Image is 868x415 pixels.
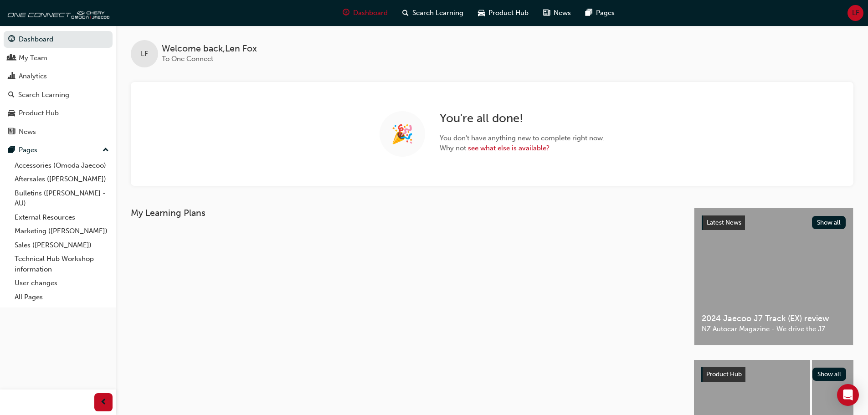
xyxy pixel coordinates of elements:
[4,31,113,48] a: Dashboard
[847,5,863,21] button: LF
[4,29,113,142] button: DashboardMy TeamAnalyticsSearch LearningProduct HubNews
[11,172,113,186] a: Aftersales ([PERSON_NAME])
[11,159,113,173] a: Accessories (Omoda Jaecoo)
[8,54,15,62] span: people-icon
[19,71,47,82] div: Analytics
[402,7,409,19] span: search-icon
[468,144,550,152] a: see what else is available?
[8,128,15,136] span: news-icon
[596,8,615,18] span: Pages
[554,8,571,18] span: News
[353,8,388,18] span: Dashboard
[19,53,47,63] div: My Team
[4,142,113,159] button: Pages
[19,145,37,155] div: Pages
[702,324,846,334] span: NZ Autocar Magazine - We drive the J7.
[335,4,395,22] a: guage-iconDashboard
[343,7,349,19] span: guage-icon
[578,4,622,22] a: pages-iconPages
[11,276,113,290] a: User changes
[4,123,113,140] a: News
[707,219,741,226] span: Latest News
[8,91,15,99] span: search-icon
[8,109,15,118] span: car-icon
[4,50,113,67] a: My Team
[4,68,113,85] a: Analytics
[543,7,550,19] span: news-icon
[852,8,859,18] span: LF
[11,238,113,252] a: Sales ([PERSON_NAME])
[395,4,471,22] a: search-iconSearch Learning
[412,8,463,18] span: Search Learning
[812,368,847,381] button: Show all
[702,313,846,324] span: 2024 Jaecoo J7 Track (EX) review
[812,216,846,229] button: Show all
[5,4,109,22] img: oneconnect
[18,90,69,100] div: Search Learning
[11,210,113,225] a: External Resources
[702,215,846,230] a: Latest NewsShow all
[4,87,113,103] a: Search Learning
[19,108,59,118] div: Product Hub
[103,144,109,156] span: up-icon
[131,208,679,218] h3: My Learning Plans
[11,252,113,276] a: Technical Hub Workshop information
[488,8,529,18] span: Product Hub
[586,7,592,19] span: pages-icon
[536,4,578,22] a: news-iconNews
[706,370,742,378] span: Product Hub
[471,4,536,22] a: car-iconProduct Hub
[478,7,485,19] span: car-icon
[694,208,853,345] a: Latest NewsShow all2024 Jaecoo J7 Track (EX) reviewNZ Autocar Magazine - We drive the J7.
[391,129,414,139] span: 🎉
[11,186,113,210] a: Bulletins ([PERSON_NAME] - AU)
[440,111,605,126] h2: You're all done!
[100,397,107,408] span: prev-icon
[162,44,257,54] span: Welcome back , Len Fox
[162,55,213,63] span: To One Connect
[4,105,113,122] a: Product Hub
[440,133,605,143] span: You don't have anything new to complete right now.
[8,36,15,44] span: guage-icon
[8,146,15,154] span: pages-icon
[440,143,605,154] span: Why not
[11,224,113,238] a: Marketing ([PERSON_NAME])
[837,384,859,406] div: Open Intercom Messenger
[141,49,148,59] span: LF
[701,367,846,382] a: Product HubShow all
[11,290,113,304] a: All Pages
[8,72,15,81] span: chart-icon
[19,127,36,137] div: News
